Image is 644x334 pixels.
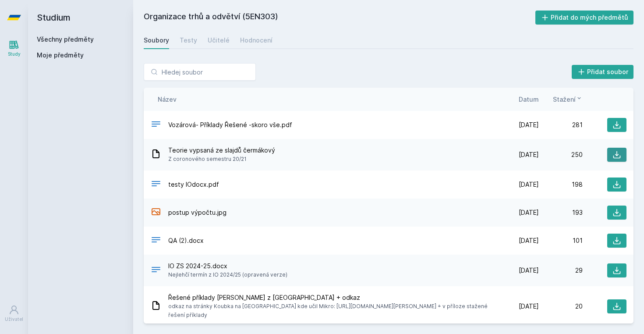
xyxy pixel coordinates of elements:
span: [DATE] [519,208,539,217]
button: Přidat do mých předmětů [535,11,634,25]
h2: Organizace trhů a odvětví (5EN303) [144,11,535,25]
div: Testy [180,36,197,45]
button: Stažení [553,95,583,104]
span: Stažení [553,95,576,104]
div: 250 [539,150,583,159]
span: Vozárová- Příklady Řešené -skoro vše.pdf [168,121,292,129]
span: [DATE] [519,266,539,275]
div: PDF [151,178,161,191]
div: Uživatel [5,316,23,323]
a: Study [2,35,26,62]
a: Uživatel [2,300,26,327]
span: Nejlehčí termín z IO 2024/25 (opravená verze) [168,270,287,279]
span: Z coronového semestru 20/21 [168,155,275,163]
div: 29 [539,266,583,275]
span: postup výpočtu.jpg [168,208,226,217]
div: DOCX [151,264,161,277]
span: IO ZS 2024-25.docx [168,262,287,270]
div: Soubory [144,36,169,45]
div: PDF [151,119,161,131]
span: odkaz na stránky Koubka na [GEOGRAPHIC_DATA] kde učil Mikro: [URL][DOMAIN_NAME][PERSON_NAME] + v ... [168,302,492,320]
div: 198 [539,180,583,189]
span: [DATE] [519,150,539,159]
a: Hodnocení [240,32,272,49]
span: [DATE] [519,121,539,129]
div: Study [8,51,21,57]
span: QA (2).docx [168,236,204,245]
span: [DATE] [519,180,539,189]
span: [DATE] [519,302,539,311]
a: Učitelé [208,32,230,49]
div: 20 [539,302,583,311]
span: Řešené příklady [PERSON_NAME] z [GEOGRAPHIC_DATA] + odkaz [168,293,492,302]
span: [DATE] [519,236,539,245]
div: 281 [539,121,583,129]
a: Testy [180,32,197,49]
span: Moje předměty [37,51,84,60]
span: testy IOdocx.pdf [168,180,219,189]
a: Všechny předměty [37,36,94,43]
input: Hledej soubor [144,63,256,81]
div: Hodnocení [240,36,272,45]
div: Učitelé [208,36,230,45]
button: Přidat soubor [572,65,634,79]
button: Název [158,95,177,104]
div: 101 [539,236,583,245]
a: Soubory [144,32,169,49]
span: Teorie vypsaná ze slajdů čermákový [168,146,275,155]
button: Datum [519,95,539,104]
div: JPG [151,206,161,219]
div: DOCX [151,235,161,247]
div: 193 [539,208,583,217]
